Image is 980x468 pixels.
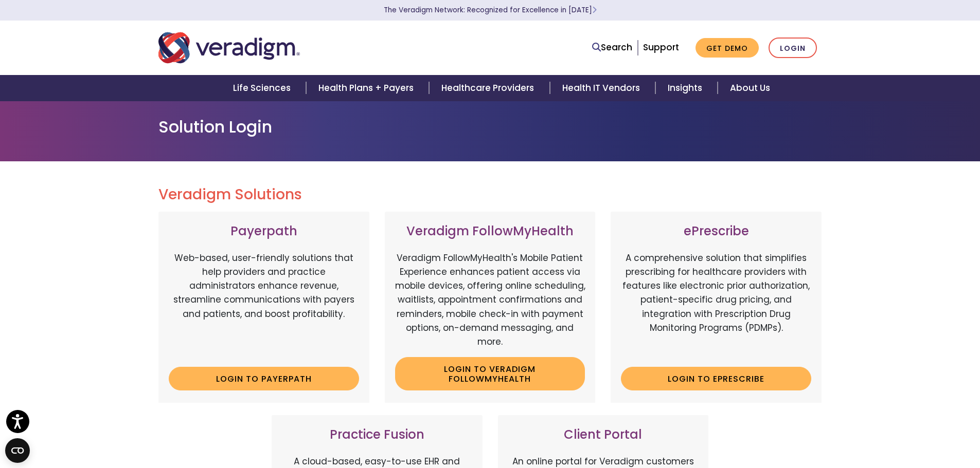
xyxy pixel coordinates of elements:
[282,427,472,442] h3: Practice Fusion
[384,5,597,15] a: The Veradigm Network: Recognized for Excellence in [DATE]Learn More
[221,75,306,101] a: Life Sciences
[655,75,718,101] a: Insights
[621,367,811,390] a: Login to ePrescribe
[169,367,359,390] a: Login to Payerpath
[782,394,968,456] iframe: Drift Chat Widget
[158,186,822,203] h2: Veradigm Solutions
[621,251,811,359] p: A comprehensive solution that simplifies prescribing for healthcare providers with features like ...
[395,357,585,390] a: Login to Veradigm FollowMyHealth
[429,75,549,101] a: Healthcare Providers
[395,251,585,349] p: Veradigm FollowMyHealth's Mobile Patient Experience enhances patient access via mobile devices, o...
[592,41,632,54] a: Search
[643,41,679,53] a: Support
[395,224,585,239] h3: Veradigm FollowMyHealth
[769,38,817,59] a: Login
[621,224,811,239] h3: ePrescribe
[550,75,655,101] a: Health IT Vendors
[5,438,30,463] button: Open CMP widget
[592,5,597,15] span: Learn More
[169,251,359,359] p: Web-based, user-friendly solutions that help providers and practice administrators enhance revenu...
[169,224,359,239] h3: Payerpath
[508,427,699,442] h3: Client Portal
[158,117,822,137] h1: Solution Login
[158,31,300,65] img: Veradigm logo
[696,38,759,58] a: Get Demo
[306,75,429,101] a: Health Plans + Payers
[718,75,782,101] a: About Us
